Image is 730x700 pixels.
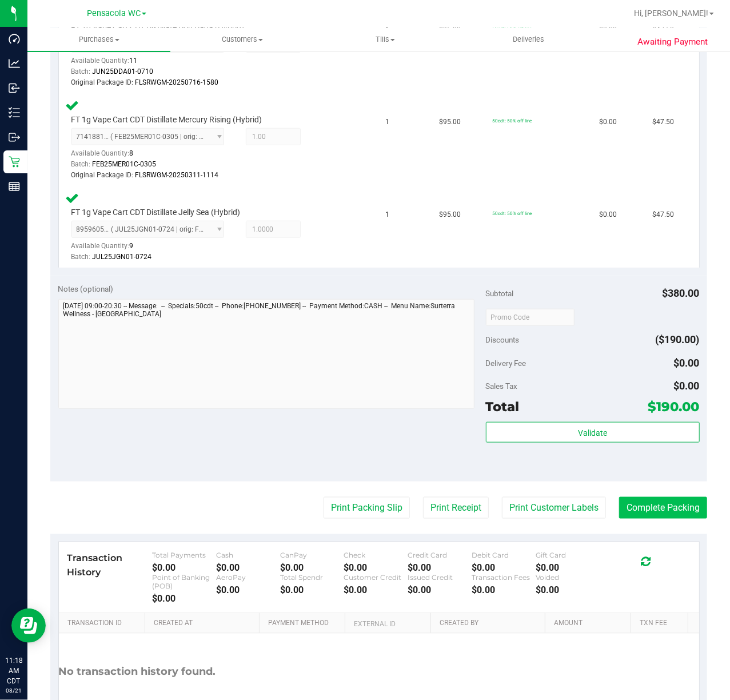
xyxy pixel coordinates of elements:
iframe: Resource center [11,608,46,643]
p: 08/21 [5,686,22,695]
div: Total Spendr [280,573,344,582]
span: 50cdt: 50% off line [492,118,532,124]
button: Print Packing Slip [324,497,410,519]
div: Issued Credit [408,573,472,582]
div: CanPay [280,551,344,559]
a: Txn Fee [640,619,683,628]
span: $190.00 [648,399,700,415]
span: $95.00 [439,117,461,128]
span: Hi, [PERSON_NAME]! [634,9,708,18]
a: Created At [154,619,254,628]
button: Complete Packing [619,497,707,519]
inline-svg: Outbound [9,132,20,143]
span: Awaiting Payment [638,35,708,49]
div: $0.00 [536,584,600,595]
span: FLSRWGM-20250716-1580 [135,78,219,86]
span: Batch: [71,253,91,261]
div: Voided [536,573,600,582]
div: $0.00 [216,562,280,573]
div: Cash [216,551,280,559]
span: Original Package ID: [71,171,134,179]
button: Print Customer Labels [502,497,606,519]
a: Created By [440,619,540,628]
inline-svg: Reports [9,181,20,192]
div: Check [344,551,408,559]
div: $0.00 [280,584,344,595]
div: Transaction Fees [472,573,536,582]
span: $0.00 [674,380,700,392]
span: 8 [130,149,134,157]
div: $0.00 [152,562,216,573]
span: Sales Tax [486,381,518,391]
a: Transaction ID [67,619,140,628]
div: $0.00 [536,562,600,573]
span: Customers [171,34,313,45]
span: FEB25MER01C-0305 [93,160,157,168]
span: Deliveries [497,34,560,45]
a: Deliveries [457,27,600,51]
span: $0.00 [674,357,700,369]
span: Batch: [71,67,91,75]
div: $0.00 [344,562,408,573]
span: $47.50 [652,117,674,128]
div: Available Quantity: [71,238,232,260]
a: Customers [170,27,313,51]
span: $47.50 [652,209,674,220]
button: Print Receipt [423,497,489,519]
span: ($190.00) [656,333,700,345]
span: JUN25DDA01-0710 [93,67,154,75]
a: Payment Method [268,619,340,628]
th: External ID [345,613,430,634]
span: 50cdt: 50% off line [492,210,532,216]
div: $0.00 [280,562,344,573]
p: 11:18 AM CDT [5,655,22,686]
span: FT 1g Vape Cart CDT Distillate Jelly Sea (Hybrid) [71,207,241,218]
span: 11 [130,57,138,65]
span: 1 [386,209,390,220]
inline-svg: Inbound [9,82,20,94]
span: Notes (optional) [58,284,114,293]
div: $0.00 [344,584,408,595]
span: Batch: [71,160,91,168]
inline-svg: Dashboard [9,33,20,45]
span: $0.00 [599,117,617,128]
div: Credit Card [408,551,472,559]
button: Validate [486,422,700,443]
a: Amount [554,619,626,628]
span: 1 [386,117,390,128]
span: Subtotal [486,289,514,298]
div: Available Quantity: [71,53,232,75]
span: JUL25JGN01-0724 [93,253,152,261]
span: $95.00 [439,209,461,220]
span: $0.00 [599,209,617,220]
span: Original Package ID: [71,78,134,86]
span: Discounts [486,329,520,350]
inline-svg: Inventory [9,107,20,118]
div: $0.00 [472,584,536,595]
div: Available Quantity: [71,145,232,168]
div: AeroPay [216,573,280,582]
div: $0.00 [408,562,472,573]
div: $0.00 [408,584,472,595]
span: FLSRWGM-20250311-1114 [135,171,219,179]
div: Customer Credit [344,573,408,582]
span: Total [486,399,520,415]
span: Validate [578,428,607,437]
div: $0.00 [152,593,216,604]
div: $0.00 [472,562,536,573]
span: Pensacola WC [87,9,141,18]
a: Purchases [27,27,170,51]
div: Point of Banking (POB) [152,573,216,590]
span: Delivery Fee [486,359,526,368]
span: FT 1g Vape Cart CDT Distillate Mercury Rising (Hybrid) [71,114,262,125]
inline-svg: Analytics [9,58,20,69]
div: Total Payments [152,551,216,559]
div: Gift Card [536,551,600,559]
span: 9 [130,242,134,250]
span: $380.00 [663,287,700,299]
div: $0.00 [216,584,280,595]
div: Debit Card [472,551,536,559]
span: Purchases [27,34,170,45]
input: Promo Code [486,309,575,326]
inline-svg: Retail [9,156,20,168]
